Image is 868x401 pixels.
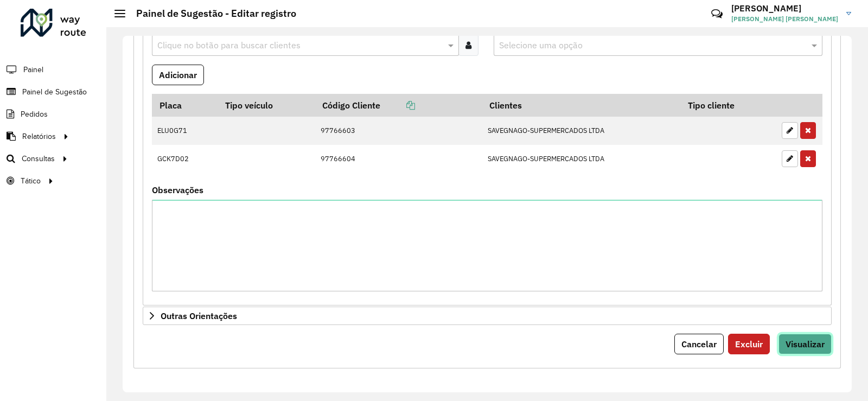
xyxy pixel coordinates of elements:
[731,3,838,14] h3: [PERSON_NAME]
[152,65,204,85] button: Adicionar
[218,94,315,117] th: Tipo veículo
[674,334,724,354] button: Cancelar
[21,175,41,187] span: Tático
[152,94,218,117] th: Placa
[23,64,43,75] span: Painel
[482,117,681,145] td: SAVEGNAGO-SUPERMERCADOS LTDA
[731,14,838,24] span: [PERSON_NAME] [PERSON_NAME]
[22,153,55,164] span: Consultas
[681,94,776,117] th: Tipo cliente
[152,145,218,173] td: GCK7D02
[22,86,87,98] span: Painel de Sugestão
[161,311,237,320] span: Outras Orientações
[786,339,825,349] span: Visualizar
[315,145,482,173] td: 97766604
[21,109,48,120] span: Pedidos
[482,145,681,173] td: SAVEGNAGO-SUPERMERCADOS LTDA
[728,334,770,354] button: Excluir
[315,94,482,117] th: Código Cliente
[125,8,296,20] h2: Painel de Sugestão - Editar registro
[705,2,729,26] a: Contato Rápido
[152,183,203,196] label: Observações
[778,334,832,354] button: Visualizar
[22,131,56,142] span: Relatórios
[152,117,218,145] td: ELU0G71
[482,94,681,117] th: Clientes
[315,117,482,145] td: 97766603
[380,100,415,111] a: Copiar
[143,307,832,325] a: Outras Orientações
[735,339,763,349] span: Excluir
[681,339,717,349] span: Cancelar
